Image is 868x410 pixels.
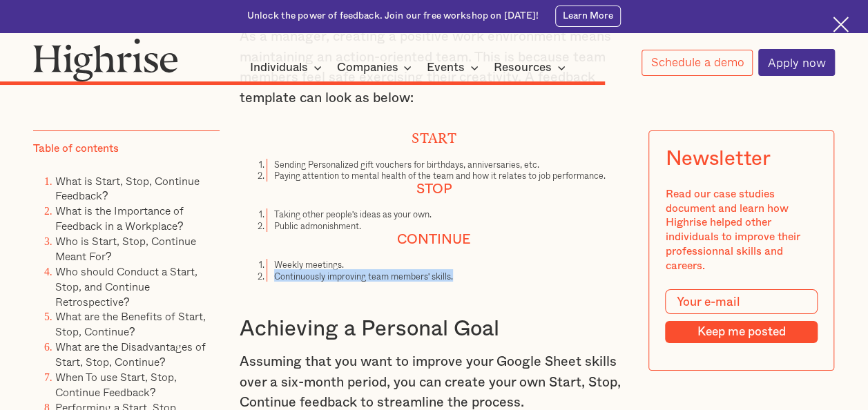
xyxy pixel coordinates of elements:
[33,141,119,156] div: Table of contents
[666,289,818,313] input: Your e-mail
[55,338,206,370] a: What are the Disadvantages of Start, Stop, Continue?
[250,59,308,76] div: Individuals
[758,49,835,76] a: Apply now
[250,59,326,76] div: Individuals
[55,172,200,204] a: What is Start, Stop, Continue Feedback?
[240,315,629,342] h3: Achieving a Personal Goal
[267,271,628,282] li: Continuously improving team members' skills.
[666,320,818,343] input: Keep me posted
[336,59,416,76] div: Companies
[55,262,197,309] a: Who should Conduct a Start, Stop, and Continue Retrospective?
[267,208,628,220] li: Taking other people's ideas as your own.
[666,147,771,170] div: Newsletter
[33,38,178,81] img: Highrise logo
[240,182,629,198] h4: Stop
[336,59,398,76] div: Companies
[427,59,465,76] div: Events
[642,50,753,76] a: Schedule a demo
[267,259,628,271] li: Weekly meetings.
[267,170,628,182] li: Paying attention to mental health of the team and how it relates to job performance.
[666,186,818,273] div: Read our case studies document and learn how Highrise helped other individuals to improve their p...
[412,130,456,139] strong: Start
[55,308,206,340] a: What are the Benefits of Start, Stop, Continue?
[494,59,570,76] div: Resources
[247,10,539,23] div: Unlock the power of feedback. Join our free workshop on [DATE]!
[55,368,177,400] a: When To use Start, Stop, Continue Feedback?
[267,159,628,170] li: Sending Personalized gift vouchers for birthdays, anniversaries, etc.
[55,202,184,234] a: What is the Importance of Feedback in a Workplace?
[833,17,849,32] img: Cross icon
[555,6,621,26] a: Learn More
[267,220,628,232] li: Public admonishment.
[666,289,818,343] form: Modal Form
[494,59,552,76] div: Resources
[427,59,483,76] div: Events
[240,232,629,248] h4: Continue
[55,233,196,264] a: Who is Start, Stop, Continue Meant For?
